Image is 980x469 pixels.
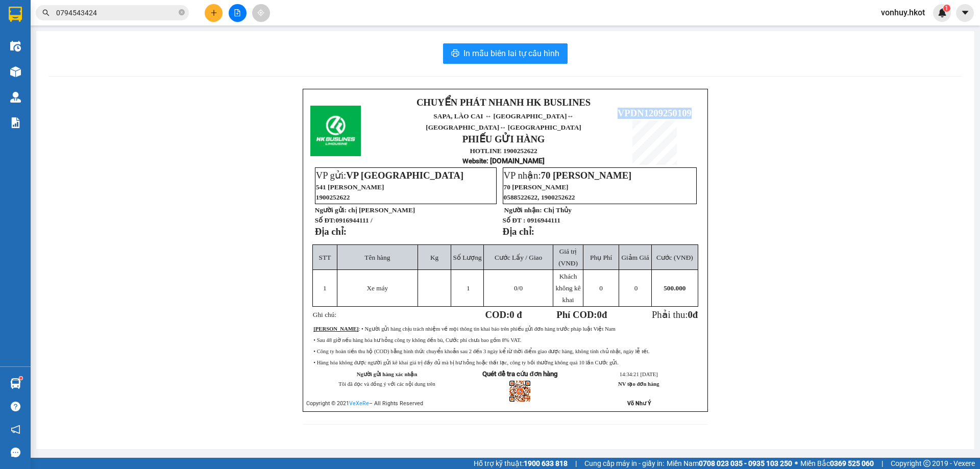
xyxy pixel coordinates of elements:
img: warehouse-icon [10,378,21,389]
span: | [881,458,883,469]
span: In mẫu biên lai tự cấu hình [463,47,559,60]
img: logo-vxr [9,7,22,22]
span: 0 [599,284,603,292]
img: warehouse-icon [10,66,21,77]
span: 70 [PERSON_NAME] [541,170,632,181]
span: 1 [467,284,470,292]
span: question-circle [11,402,20,411]
span: printer [451,49,459,59]
span: Phụ Phí [590,254,612,261]
span: 541 [PERSON_NAME] [316,183,384,191]
strong: CHUYỂN PHÁT NHANH HK BUSLINES [416,97,591,108]
strong: Số ĐT: [315,216,373,224]
span: 1900252622 [316,193,350,201]
strong: HOTLINE 1900252622 [470,147,537,155]
strong: Quét để tra cứu đơn hàng [482,370,557,378]
span: SAPA, LÀO CAI ↔ [GEOGRAPHIC_DATA] [426,112,581,131]
span: copyright [923,460,930,467]
span: ↔ [GEOGRAPHIC_DATA] [499,124,581,131]
strong: Địa chỉ: [503,226,534,237]
span: VP nhận: [504,170,632,181]
button: file-add [229,4,247,22]
span: Ghi chú: [313,311,336,318]
span: Hỗ trợ kỹ thuật: [474,458,568,469]
span: 500.000 [664,284,685,292]
span: Số Lượng [453,254,482,261]
strong: [PERSON_NAME] [313,326,358,332]
a: VeXeRe [349,400,369,407]
button: caret-down [956,4,974,22]
span: 0 đ [509,309,522,320]
span: 1 [323,284,327,292]
span: message [11,448,20,457]
span: close-circle [179,8,185,18]
span: Miền Bắc [800,458,874,469]
span: vonhuy.hkot [873,6,933,19]
strong: 0708 023 035 - 0935 103 250 [699,459,792,467]
span: 14:34:21 [DATE] [620,372,658,377]
span: notification [11,425,20,434]
span: VP gửi: [316,170,463,181]
span: ↔ [GEOGRAPHIC_DATA] [426,112,581,131]
strong: Số ĐT : [503,216,526,224]
span: đ [693,309,698,320]
span: 0 [514,284,518,292]
img: icon-new-feature [938,8,947,17]
strong: PHIẾU GỬI HÀNG [462,134,545,144]
span: Kg [430,254,438,261]
span: Website [462,157,486,165]
span: Cước Lấy / Giao [495,254,542,261]
span: Phải thu: [652,309,698,320]
span: chị [PERSON_NAME] [348,206,415,214]
strong: Phí COD: đ [556,309,607,320]
span: /0 [514,284,523,292]
strong: 0369 525 060 [830,459,874,467]
span: Cước (VNĐ) [656,254,693,261]
span: 0 [688,309,692,320]
span: • Hàng hóa không được người gửi kê khai giá trị đầy đủ mà bị hư hỏng hoặc thất lạc, công ty bồi t... [313,360,619,365]
button: aim [252,4,270,22]
strong: : [DOMAIN_NAME] [462,157,545,165]
strong: Người gửi: [315,206,347,214]
sup: 1 [943,5,950,12]
span: Giảm Giá [621,254,649,261]
span: Chị Thủy [544,206,572,214]
span: search [42,9,50,16]
span: plus [210,9,217,16]
input: Tìm tên, số ĐT hoặc mã đơn [56,7,177,18]
span: Tên hàng [364,254,390,261]
span: | [575,458,577,469]
span: Giá trị (VNĐ) [558,248,578,267]
sup: 1 [19,377,22,380]
span: aim [257,9,264,16]
strong: Địa chỉ: [315,226,347,237]
strong: Người gửi hàng xác nhận [357,372,418,377]
span: 0 [634,284,638,292]
span: : • Người gửi hàng chịu trách nhiệm về mọi thông tin khai báo trên phiếu gửi đơn hàng trước pháp ... [313,326,615,332]
span: Khách không kê khai [555,273,580,304]
strong: 1900 633 818 [524,459,568,467]
strong: Võ Như Ý [627,400,651,407]
span: Tôi đã đọc và đồng ý với các nội dung trên [338,381,435,387]
span: Xe máy [366,284,388,292]
span: 70 [PERSON_NAME] [504,183,569,191]
strong: Người nhận: [504,206,542,214]
strong: NV tạo đơn hàng [618,381,659,387]
span: VP [GEOGRAPHIC_DATA] [346,170,463,181]
button: printerIn mẫu biên lai tự cấu hình [443,43,568,64]
span: 0916944111 [527,216,560,224]
span: STT [319,254,331,261]
img: warehouse-icon [10,92,21,103]
img: logo [310,106,361,156]
button: plus [205,4,223,22]
span: 0 [597,309,602,320]
span: 0916944111 / [335,216,372,224]
span: file-add [234,9,241,16]
span: VPDN1209250109 [618,108,692,118]
span: • Sau 48 giờ nếu hàng hóa hư hỏng công ty không đền bù, Cước phí chưa bao gồm 8% VAT. [313,337,521,343]
strong: COD: [485,309,522,320]
img: warehouse-icon [10,41,21,52]
img: solution-icon [10,117,21,128]
span: Miền Nam [667,458,792,469]
span: Cung cấp máy in - giấy in: [584,458,664,469]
